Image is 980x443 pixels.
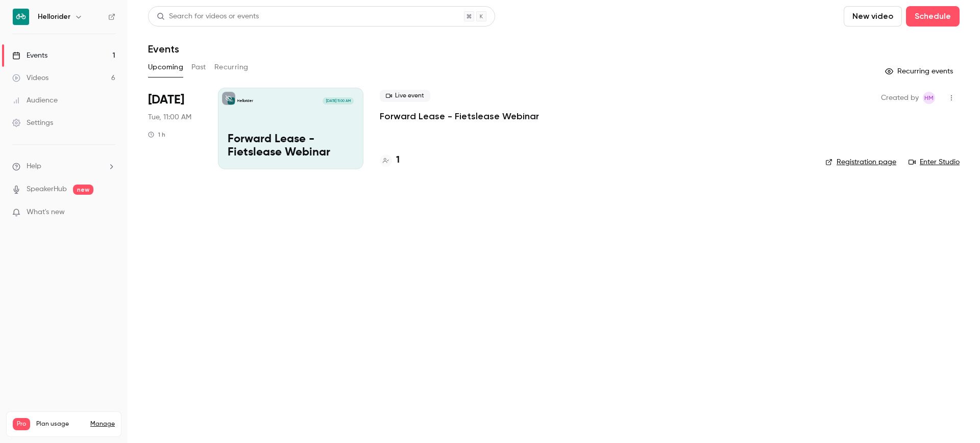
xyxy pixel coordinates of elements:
button: Recurring events [880,63,960,80]
span: [DATE] [148,92,184,108]
span: Tue, 11:00 AM [148,112,191,122]
span: What's new [27,207,65,218]
div: 1 h [148,131,165,139]
div: Events [12,50,47,61]
li: help-dropdown-opener [12,161,115,172]
a: SpeakerHub [27,184,67,195]
h1: Events [148,43,179,55]
a: Manage [90,420,115,428]
p: Hellorider [237,98,253,103]
button: Upcoming [148,59,183,75]
span: Heleen Mostert [923,92,935,104]
a: 1 [380,153,400,167]
a: Forward Lease - Fietslease Webinar [380,110,539,122]
span: Pro [13,418,30,430]
div: Settings [12,118,53,128]
span: Help [27,161,41,172]
span: [DATE] 11:00 AM [323,97,353,105]
a: Forward Lease - Fietslease WebinarHellorider[DATE] 11:00 AMForward Lease - Fietslease Webinar [218,88,363,169]
button: Recurring [214,59,249,75]
img: Hellorider [13,9,29,25]
h6: Hellorider [38,12,70,22]
span: Created by [881,92,919,104]
div: Audience [12,95,58,106]
button: Past [191,59,206,75]
p: Forward Lease - Fietslease Webinar [228,133,354,160]
h4: 1 [396,153,400,167]
button: New video [844,6,902,27]
button: Schedule [906,6,960,27]
a: Enter Studio [909,157,960,167]
span: Plan usage [36,420,84,428]
div: Oct 21 Tue, 11:00 AM (Europe/Amsterdam) [148,88,202,169]
span: new [73,185,93,195]
a: Registration page [825,157,896,167]
div: Search for videos or events [157,11,259,22]
div: Videos [12,73,48,83]
span: Live event [380,90,430,102]
span: HM [924,92,934,104]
